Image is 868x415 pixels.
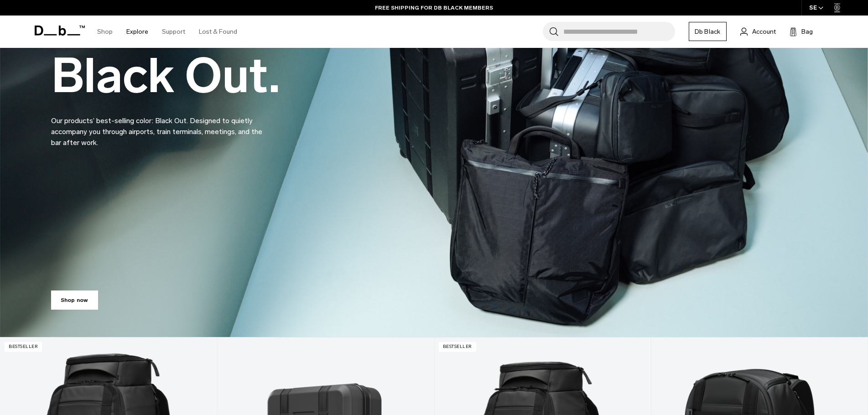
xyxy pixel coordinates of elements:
span: Bag [801,27,813,36]
a: Account [740,26,776,37]
a: Support [162,16,185,48]
a: Db Black [689,22,727,41]
span: Account [752,27,776,36]
p: Our products’ best-selling color: Black Out. Designed to quietly accompany you through airports, ... [51,104,270,148]
a: Shop now [51,290,98,310]
a: Shop [97,16,113,48]
nav: Main Navigation [90,16,244,48]
a: Lost & Found [199,16,237,48]
button: Bag [790,26,813,37]
a: Explore [126,16,148,48]
p: Bestseller [439,342,476,352]
a: FREE SHIPPING FOR DB BLACK MEMBERS [375,4,493,12]
h2: Black Out. [51,52,280,100]
p: Bestseller [5,342,42,352]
